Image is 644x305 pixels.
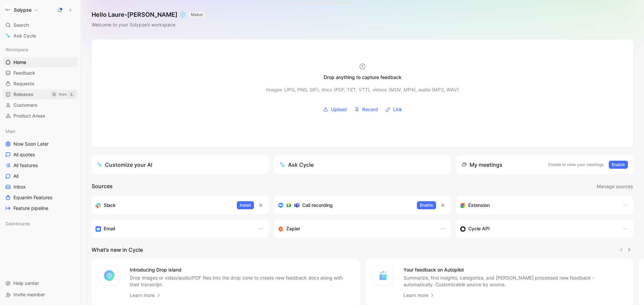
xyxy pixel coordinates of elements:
[14,7,32,13] h1: Solypse
[130,275,352,288] p: Drop images or video/audio/PDF files into the drop zone to create new feedback docs along with th...
[97,161,152,169] div: Customize your AI
[3,79,78,89] a: Requests
[3,126,78,213] div: MainNow Soon LaterAll quotesAll featuresAllInboxEquanim FeaturesFeature pipeline
[51,91,57,98] div: G
[237,201,254,209] button: Install
[3,193,78,203] a: Equanim Features
[13,59,26,66] span: Home
[13,80,35,87] span: Requests
[13,91,34,98] span: Releases
[189,11,205,18] button: MAKER
[609,161,628,169] button: Enable
[3,45,78,55] div: Workspace
[13,21,29,29] span: Search
[92,182,113,191] h2: Sources
[130,266,352,274] h4: Introducing Drop island
[3,171,78,181] a: All
[383,104,405,115] button: Link
[393,105,402,113] span: Link
[3,203,78,213] a: Feature pipeline
[321,104,349,115] button: Upload
[3,219,78,231] div: Dashboards
[279,161,314,169] div: Ask Cycle
[4,7,11,13] img: Solypse
[596,182,633,191] button: Manage sources
[352,104,380,115] button: Record
[13,205,48,212] span: Feature pipeline
[404,291,435,299] a: Learn more
[3,20,78,30] div: Search
[417,201,436,209] button: Enable
[104,225,115,233] h3: Email
[278,201,412,209] div: Record & transcribe meetings from Zoom, Meet & Teams.
[460,201,616,209] div: Capture feedback from anywhere on the web
[13,173,18,179] span: All
[13,141,49,147] span: Now Soon Later
[92,155,269,174] a: Customize your AI
[468,201,490,209] h3: Extension
[3,278,78,288] div: Help center
[3,5,40,15] button: SolypseSolypse
[404,266,626,274] h4: Your feedback on Autopilot
[68,91,75,98] div: L
[3,111,78,121] a: Product Areas
[3,219,78,229] div: Dashboards
[460,225,616,233] div: Sync customers & send feedback from custom sources. Get inspired by our favorite use case
[59,91,67,98] div: then
[104,201,116,209] h3: Slack
[92,21,205,29] div: Welcome to your Solypse’s workspace
[13,112,45,119] span: Product Areas
[96,201,231,209] div: Sync your customers, send feedback and get updates in Slack
[13,194,52,201] span: Equanim Features
[302,201,333,209] h3: Call recording
[13,292,45,297] span: Invite member
[240,202,251,209] span: Install
[286,225,300,233] h3: Zapier
[13,151,35,158] span: All quotes
[548,161,603,168] p: Enable to view your meetings
[3,290,78,300] div: Invite member
[3,100,78,110] a: Customers
[3,150,78,160] a: All quotes
[3,31,78,41] a: Ask Cycle
[468,225,490,233] h3: Cycle API
[274,155,451,174] button: Ask Cycle
[13,70,35,76] span: Feedback
[278,225,434,233] div: Capture feedback from thousands of sources with Zapier (survey results, recordings, sheets, etc).
[420,202,433,209] span: Enable
[3,182,78,192] a: Inbox
[404,275,626,288] p: Summarize, find insights, categorize, and [PERSON_NAME] processed new feedback - automatically. C...
[3,160,78,170] a: All features
[13,280,39,286] span: Help center
[5,220,30,227] span: Dashboards
[331,105,347,113] span: Upload
[324,73,401,81] div: Drop anything to capture feedback
[3,89,78,99] a: ReleasesGthenL
[13,183,26,190] span: Inbox
[3,68,78,78] a: Feedback
[3,126,78,136] div: Main
[362,105,378,113] span: Record
[266,86,459,94] div: Images (JPG, PNG, GIF), docs (PDF, TXT, VTT), videos (MOV, MP4), audio (MP3, WAV)
[5,46,29,53] span: Workspace
[462,161,502,169] div: My meetings
[96,225,251,233] div: Forward emails to your feedback inbox
[5,128,15,135] span: Main
[92,246,143,254] h2: What’s new in Cycle
[13,162,38,169] span: All features
[3,57,78,67] a: Home
[13,102,38,108] span: Customers
[612,161,625,168] span: Enable
[92,11,205,19] h1: Hello Laure-[PERSON_NAME] ❄️
[3,139,78,149] a: Now Soon Later
[13,32,36,40] span: Ask Cycle
[130,291,161,299] a: Learn more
